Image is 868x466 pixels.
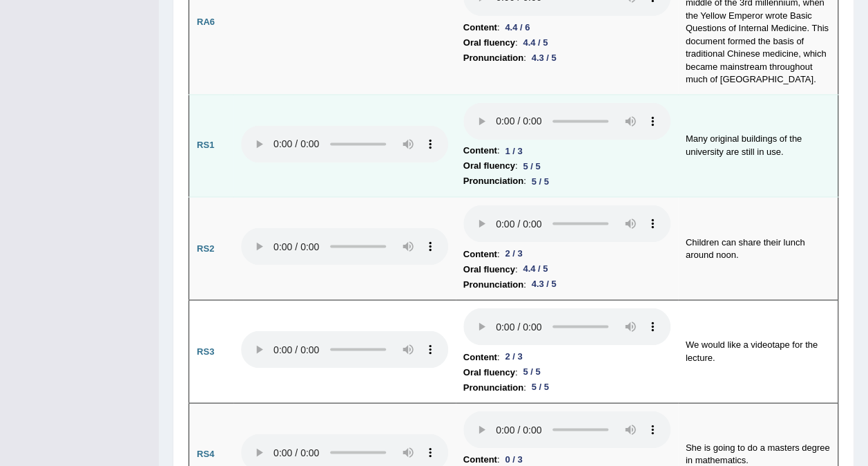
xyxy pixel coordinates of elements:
[463,277,523,292] b: Pronunciation
[499,349,528,364] div: 2 / 3
[463,349,671,364] li: :
[526,380,554,394] div: 5 / 5
[463,364,515,380] b: Oral fluency
[463,277,671,292] li: :
[463,246,671,261] li: :
[463,35,515,50] b: Oral fluency
[463,20,671,35] li: :
[678,94,838,197] td: Many original buildings of the university are still in use.
[463,20,497,35] b: Content
[197,346,214,356] b: RS3
[463,364,671,380] li: :
[526,174,554,189] div: 5 / 5
[463,174,523,189] b: Pronunciation
[463,246,497,261] b: Content
[517,261,553,276] div: 4.4 / 5
[463,349,497,364] b: Content
[463,35,671,50] li: :
[517,35,553,50] div: 4.4 / 5
[197,448,214,458] b: RS4
[499,144,528,158] div: 1 / 3
[463,174,671,189] li: :
[463,50,671,66] li: :
[197,17,215,27] b: RA6
[197,140,214,150] b: RS1
[517,364,546,379] div: 5 / 5
[463,380,523,395] b: Pronunciation
[678,197,838,300] td: Children can share their lunch around noon.
[463,261,671,277] li: :
[463,380,671,395] li: :
[197,243,214,253] b: RS2
[526,50,562,65] div: 4.3 / 5
[463,261,515,277] b: Oral fluency
[463,158,515,174] b: Oral fluency
[526,277,562,291] div: 4.3 / 5
[463,143,671,158] li: :
[499,246,528,261] div: 2 / 3
[499,20,535,35] div: 4.4 / 6
[463,143,497,158] b: Content
[463,50,523,66] b: Pronunciation
[678,300,838,403] td: We would like a videotape for the lecture.
[517,159,546,174] div: 5 / 5
[463,158,671,174] li: :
